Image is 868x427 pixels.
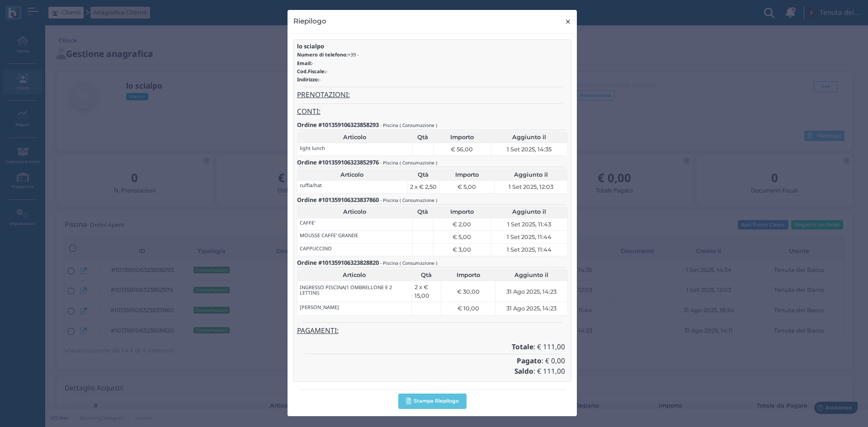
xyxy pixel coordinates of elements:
[300,145,325,151] h6: light lunch
[300,183,322,188] h6: cuffia/hat
[297,158,379,166] b: Ordine #101359106323852976
[441,269,495,281] th: Importo
[400,260,437,266] small: ( Consumazione )
[491,206,568,218] th: Aggiunto il
[297,206,412,218] th: Articolo
[517,356,542,366] b: Pagato
[506,287,557,296] span: 31 Ago 2025, 14:23
[398,394,467,408] button: Stampa Riepilogo
[412,269,441,281] th: Qtà
[400,160,437,166] small: ( Consumazione )
[297,69,568,74] h6: -
[495,169,568,180] th: Aggiunto il
[300,343,565,351] h4: : € 111,00
[453,220,471,229] span: € 2,00
[27,7,60,14] span: Assistenza
[297,42,324,50] b: lo scialpo
[300,233,358,238] h6: MOUSSE CAFFE' GRANDE
[507,233,552,241] span: 1 Set 2025, 11:44
[300,220,315,225] h6: CAFFE'
[300,305,339,310] h6: [PERSON_NAME]
[297,60,312,66] b: Email:
[507,245,552,254] span: 1 Set 2025, 11:44
[507,220,551,229] span: 1 Set 2025, 11:43
[433,206,491,218] th: Importo
[297,326,339,335] u: PAGAMENTI:
[297,90,350,99] u: PRENOTAZIONI:
[380,260,398,266] small: - Piscina
[507,145,552,154] span: 1 Set 2025, 14:35
[297,121,379,129] b: Ordine #101359106323858293
[297,52,568,57] h6: +39 -
[439,169,495,180] th: Importo
[495,269,568,281] th: Aggiunto il
[512,342,533,352] b: Totale
[297,269,411,281] th: Articolo
[300,357,565,365] h4: : € 0,00
[565,16,571,28] span: ×
[451,145,473,154] span: € 56,00
[297,77,568,82] h6: -
[491,131,568,143] th: Aggiunto il
[300,368,565,375] h4: : € 111,00
[300,246,332,251] h6: CAPPUCCINO
[297,61,568,66] h6: -
[457,287,480,296] span: € 30,00
[297,76,319,83] b: Indirizzo:
[509,183,553,191] span: 1 Set 2025, 12:03
[453,245,471,254] span: € 3,00
[453,233,471,241] span: € 5,00
[506,304,557,313] span: 31 Ago 2025, 14:23
[297,258,379,267] b: Ordine #101359106323828820
[300,285,409,296] h6: INGRESSO PISCINA(1 OMBRELLONE E 2 LETTINI)
[412,206,433,218] th: Qtà
[415,283,439,300] span: 2 x € 15,00
[297,169,407,180] th: Articolo
[297,68,326,75] b: Cod.Fiscale:
[458,304,479,313] span: € 10,00
[433,131,491,143] th: Importo
[380,122,398,128] small: - Piscina
[297,131,412,143] th: Articolo
[297,107,321,116] u: CONTI:
[380,160,398,166] small: - Piscina
[514,366,533,376] b: Saldo
[297,196,379,204] b: Ordine #101359106323837860
[400,122,437,128] small: ( Consumazione )
[458,183,476,191] span: € 5,00
[400,197,437,203] small: ( Consumazione )
[293,16,326,26] h4: Riepilogo
[380,197,398,203] small: - Piscina
[407,169,439,180] th: Qtà
[410,183,437,191] span: 2 x € 2,50
[412,131,433,143] th: Qtà
[297,51,348,58] b: Numero di telefono:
